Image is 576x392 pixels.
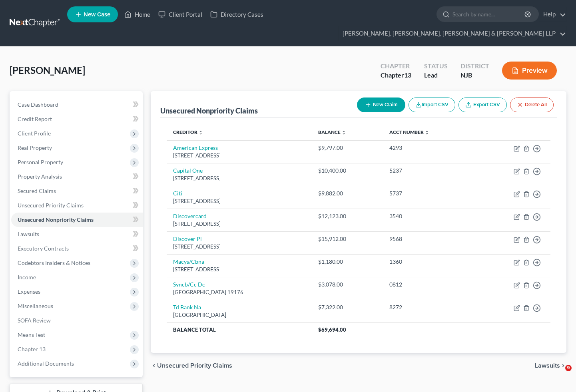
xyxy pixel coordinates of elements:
[151,362,232,369] button: chevron_left Unsecured Priority Claims
[173,289,305,296] div: [GEOGRAPHIC_DATA] 19176
[11,112,143,126] a: Credit Report
[173,311,305,319] div: [GEOGRAPHIC_DATA]
[173,235,202,242] a: Discover Pl
[425,130,429,135] i: unfold_more
[173,175,305,182] div: [STREET_ADDRESS]
[404,71,411,79] span: 13
[173,129,203,135] a: Creditor unfold_more
[318,189,377,197] div: $9,882.00
[535,362,560,369] span: Lawsuits
[11,241,143,256] a: Executory Contracts
[549,365,568,384] iframe: Intercom live chat
[173,243,305,251] div: [STREET_ADDRESS]
[560,362,566,369] i: chevron_right
[18,331,45,338] span: Means Test
[389,144,468,152] div: 4293
[120,7,154,22] a: Home
[565,365,572,371] span: 9
[18,216,94,223] span: Unsecured Nonpriority Claims
[18,288,40,295] span: Expenses
[381,62,411,71] div: Chapter
[510,98,554,112] button: Delete All
[18,187,56,194] span: Secured Claims
[18,360,74,367] span: Additional Documents
[389,258,468,266] div: 1360
[160,106,258,115] div: Unsecured Nonpriority Claims
[11,98,143,112] a: Case Dashboard
[424,71,448,80] div: Lead
[10,64,85,76] span: [PERSON_NAME]
[18,130,51,137] span: Client Profile
[206,7,267,22] a: Directory Cases
[173,167,203,174] a: Capital One
[18,173,62,180] span: Property Analysis
[502,62,557,80] button: Preview
[409,98,455,112] button: Import CSV
[173,258,204,265] a: Macys/Cbna
[389,129,429,135] a: Acct Number unfold_more
[173,213,207,219] a: Discovercard
[339,26,566,41] a: [PERSON_NAME], [PERSON_NAME], [PERSON_NAME] & [PERSON_NAME] LLP
[389,235,468,243] div: 9568
[173,304,201,310] a: Td Bank Na
[11,184,143,198] a: Secured Claims
[173,197,305,205] div: [STREET_ADDRESS]
[318,167,377,175] div: $10,400.00
[389,189,468,197] div: 5737
[154,7,206,22] a: Client Portal
[458,98,507,112] a: Export CSV
[318,326,346,333] span: $69,694.00
[18,159,63,165] span: Personal Property
[535,362,566,369] button: Lawsuits chevron_right
[318,129,346,135] a: Balance unfold_more
[18,245,69,252] span: Executory Contracts
[357,98,405,112] button: New Claim
[318,303,377,311] div: $7,322.00
[173,190,182,197] a: Citi
[18,274,36,281] span: Income
[151,362,157,369] i: chevron_left
[173,152,305,159] div: [STREET_ADDRESS]
[173,266,305,273] div: [STREET_ADDRESS]
[318,144,377,152] div: $9,797.00
[18,115,52,122] span: Credit Report
[18,202,84,209] span: Unsecured Priority Claims
[389,212,468,220] div: 3540
[424,62,448,71] div: Status
[173,281,205,288] a: Syncb/Cc Dc
[460,71,489,80] div: NJB
[318,258,377,266] div: $1,180.00
[157,362,232,369] span: Unsecured Priority Claims
[18,144,52,151] span: Real Property
[318,281,377,289] div: $3,078.00
[389,303,468,311] div: 8272
[18,101,58,108] span: Case Dashboard
[341,130,346,135] i: unfold_more
[173,144,218,151] a: American Express
[173,220,305,228] div: [STREET_ADDRESS]
[18,317,51,324] span: SOFA Review
[318,235,377,243] div: $15,912.00
[381,71,411,80] div: Chapter
[18,231,39,237] span: Lawsuits
[18,259,90,266] span: Codebtors Insiders & Notices
[84,12,110,18] span: New Case
[539,7,566,22] a: Help
[318,212,377,220] div: $12,123.00
[18,346,46,352] span: Chapter 13
[389,281,468,289] div: 0812
[11,313,143,328] a: SOFA Review
[452,7,526,22] input: Search by name...
[198,130,203,135] i: unfold_more
[167,322,312,337] th: Balance Total
[460,62,489,71] div: District
[11,227,143,241] a: Lawsuits
[389,167,468,175] div: 5237
[11,213,143,227] a: Unsecured Nonpriority Claims
[11,198,143,213] a: Unsecured Priority Claims
[18,302,53,309] span: Miscellaneous
[11,169,143,184] a: Property Analysis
